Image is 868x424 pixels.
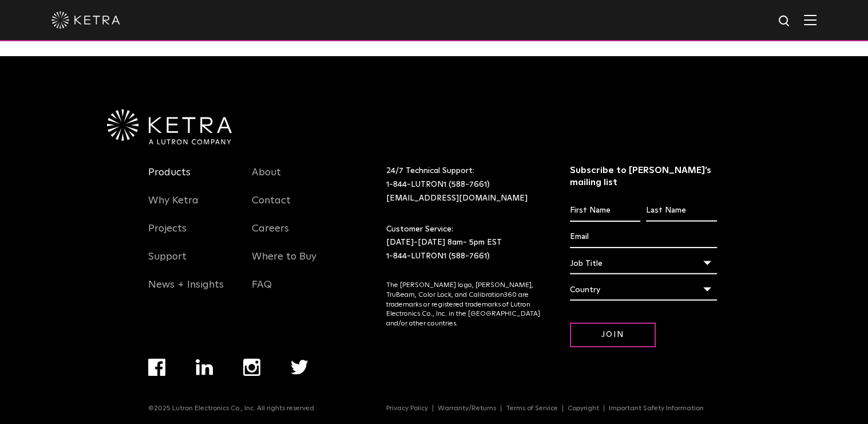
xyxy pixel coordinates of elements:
div: Navigation Menu [252,164,339,305]
p: The [PERSON_NAME] logo, [PERSON_NAME], TruBeam, Color Lock, and Calibration360 are trademarks or ... [386,281,541,329]
a: About [252,166,281,193]
a: FAQ [252,278,272,305]
img: search icon [778,14,792,29]
img: twitter [291,360,308,375]
a: Contact [252,194,291,221]
h3: Subscribe to [PERSON_NAME]’s mailing list [570,164,717,189]
a: Projects [148,222,187,249]
a: Careers [252,222,289,249]
input: Email [570,226,717,248]
input: Join [570,323,656,347]
div: Navigation Menu [148,359,339,405]
a: Support [148,250,187,277]
a: Where to Buy [252,250,316,277]
p: 24/7 Technical Support: [386,164,541,205]
input: First Name [570,200,640,222]
a: 1-844-LUTRON1 (588-7661) [386,180,490,189]
a: Warranty/Returns [433,405,501,412]
div: Navigation Menu [386,405,720,413]
a: Products [148,166,191,193]
div: Job Title [570,253,717,274]
a: Privacy Policy [382,405,433,412]
div: Country [570,279,717,301]
a: News + Insights [148,278,224,305]
a: 1-844-LUTRON1 (588-7661) [386,252,490,260]
img: instagram [243,359,260,376]
input: Last Name [646,200,716,222]
a: Terms of Service [501,405,563,412]
img: linkedin [196,359,213,375]
img: ketra-logo-2019-white [51,11,120,29]
p: ©2025 Lutron Electronics Co., Inc. All rights reserved. [148,405,316,413]
div: Navigation Menu [148,164,235,305]
img: facebook [148,359,165,376]
a: Copyright [563,405,604,412]
a: Why Ketra [148,194,199,221]
img: Ketra-aLutronCo_White_RGB [107,109,232,145]
a: [EMAIL_ADDRESS][DOMAIN_NAME] [386,194,528,202]
a: Important Safety Information [604,405,708,412]
p: Customer Service: [DATE]-[DATE] 8am- 5pm EST [386,223,541,264]
img: Hamburger%20Nav.svg [804,14,817,25]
